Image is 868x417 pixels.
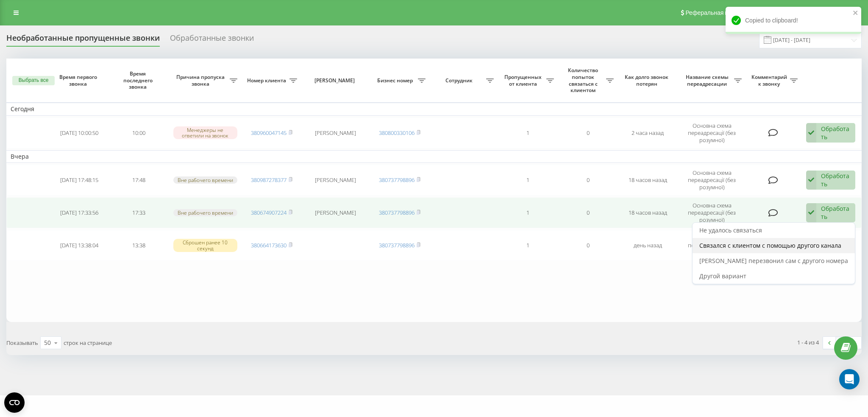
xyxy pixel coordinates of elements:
[251,209,287,216] a: 380674907224
[379,209,415,216] a: 380737798896
[750,74,790,87] span: Комментарий к звонку
[558,165,618,196] td: 0
[498,197,558,228] td: 1
[173,209,237,216] div: Вне рабочего времени
[797,338,819,347] div: 1 - 4 из 4
[6,150,862,163] td: Вчера
[49,165,109,196] td: [DATE] 17:48:15
[109,118,169,148] td: 10:00
[678,230,746,261] td: Основна схема переадресації (без розумної)
[109,197,169,228] td: 17:33
[821,172,851,188] div: Обработать
[699,257,848,265] span: [PERSON_NAME] перезвонил сам с другого номера
[49,197,109,228] td: [DATE] 17:33:56
[301,197,370,228] td: [PERSON_NAME]
[309,77,362,84] span: [PERSON_NAME]
[562,67,606,93] span: Количество попыток связаться с клиентом
[251,176,287,184] a: 380987278377
[6,339,38,347] span: Показывать
[251,241,287,249] a: 380664173630
[170,34,254,47] div: Обработанные звонки
[853,9,859,17] button: close
[498,118,558,148] td: 1
[618,197,678,228] td: 18 часов назад
[678,197,746,228] td: Основна схема переадресації (без розумної)
[173,74,230,87] span: Причина пропуска звонка
[374,77,418,84] span: Бизнес номер
[379,241,415,249] a: 380737798896
[173,239,237,252] div: Сброшен ранее 10 секунд
[116,70,162,90] span: Время последнего звонка
[502,74,546,87] span: Пропущенных от клиента
[699,272,746,280] span: Другой вариант
[821,204,851,221] div: Обработать
[12,76,55,85] button: Выбрать все
[699,226,762,234] span: Не удалось связаться
[726,7,861,34] div: Copied to clipboard!
[301,165,370,196] td: [PERSON_NAME]
[685,9,755,16] span: Реферальная программа
[839,369,860,389] div: Open Intercom Messenger
[246,77,289,84] span: Номер клиента
[618,230,678,261] td: день назад
[699,241,841,249] span: Связался с клиентом с помощью другого канала
[379,176,415,184] a: 380737798896
[682,74,734,87] span: Название схемы переадресации
[6,103,862,115] td: Сегодня
[678,165,746,196] td: Основна схема переадресації (без розумної)
[109,165,169,196] td: 17:48
[678,118,746,148] td: Основна схема переадресації (без розумної)
[558,118,618,148] td: 0
[625,74,671,87] span: Как долго звонок потерян
[558,230,618,261] td: 0
[251,129,287,137] a: 380960047145
[821,125,851,141] div: Обработать
[49,230,109,261] td: [DATE] 13:38:04
[618,165,678,196] td: 18 часов назад
[109,230,169,261] td: 13:38
[44,339,51,347] div: 50
[173,126,237,139] div: Менеджеры не ответили на звонок
[498,165,558,196] td: 1
[434,77,486,84] span: Сотрудник
[64,339,112,347] span: строк на странице
[173,176,237,184] div: Вне рабочего времени
[558,197,618,228] td: 0
[56,74,102,87] span: Время первого звонка
[618,118,678,148] td: 2 часа назад
[301,118,370,148] td: [PERSON_NAME]
[498,230,558,261] td: 1
[379,129,415,137] a: 380800330106
[4,392,25,413] button: Open CMP widget
[49,118,109,148] td: [DATE] 10:00:50
[6,34,160,47] div: Необработанные пропущенные звонки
